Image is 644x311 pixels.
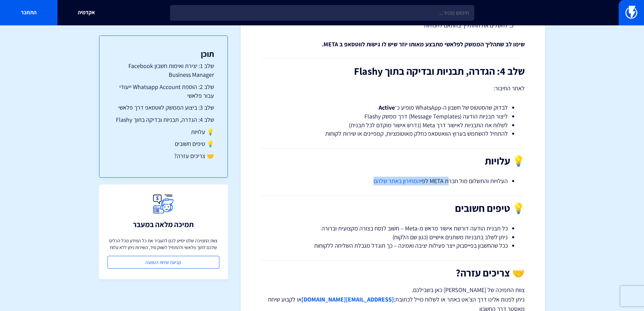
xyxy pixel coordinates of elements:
[261,267,525,279] h2: 🤝 צריכים עזרה?
[261,84,525,93] p: לאחר החיבור:
[278,224,508,233] li: כל תבנית הודעה דורשת אישור מראש מ-Meta – חשוב לנסח בצורה מקצועית וברורה
[302,295,394,303] a: [EMAIL_ADDRESS][DOMAIN_NAME]
[374,177,421,185] a: המחירון באתר שלהם
[278,103,508,112] li: לבדוק שהסטטוס של חשבון ה-WhatsApp מופיע כ־
[261,66,525,77] h2: שלב 4: הגדרה, תבניות ובדיקה בתוך Flashy
[278,129,508,138] li: להתחיל להשתמש בערוץ הוואטסאפ כחלק מאוטומציות, קמפיינים או שירות לקוחות
[322,40,525,48] strong: שימו לב שתהליך הממשק לפלאשי מתבצע מאותו יוזר שיש לו גישות לווטסאפ ב META.
[261,203,525,214] h2: 💡 טיפים חשובים
[170,5,474,21] input: חיפוש מהיר...
[278,233,508,242] li: ניתן לשלב בתבניות משתנים אישיים (כגון שם הלקוח)
[108,256,219,269] a: קביעת שיחת הטמעה
[133,220,194,228] h3: תמיכה מלאה במעבר
[278,241,508,250] li: ככל שהחשבון בפייסבוק ייצר פעילות יציבה ואמינה – כך תוגדל מגבלת השליחה ללקוחות
[113,128,214,136] a: 💡 עלויות
[278,112,508,121] li: ליצור תבניות הודעה (Message Templates) דרך ממשק Flashy
[113,139,214,148] a: 💡 טיפים חשובים
[113,115,214,124] a: שלב 4: הגדרה, תבניות ובדיקה בתוך Flashy
[261,155,525,166] h2: 💡 עלויות
[379,104,395,111] strong: Active
[113,83,214,100] a: שלב 2: הוספת Whatsapp Account ייעודי עבור פלאשי
[278,121,508,130] li: לשלוח את התבניות לאישור דרך Meta (נדרש אישור מוקדם לכל תבנית)
[113,62,214,79] a: שלב 1: יצירת ואימות חשבון Facebook Business Manager
[113,49,214,58] h3: תוכן
[113,103,214,112] a: שלב 3: ביצוע הממשק לווטסאפ דרך פלאשי
[278,177,508,185] li: העלויות והתשלום מול חברת META לפי
[113,152,214,160] a: 🤝 צריכים עזרה?
[108,237,219,251] p: צוות התמיכה שלנו יסייע לכם להעביר את כל המידע מכל הכלים שלכם לתוך פלאשי ולהתחיל לשווק מיד, השירות...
